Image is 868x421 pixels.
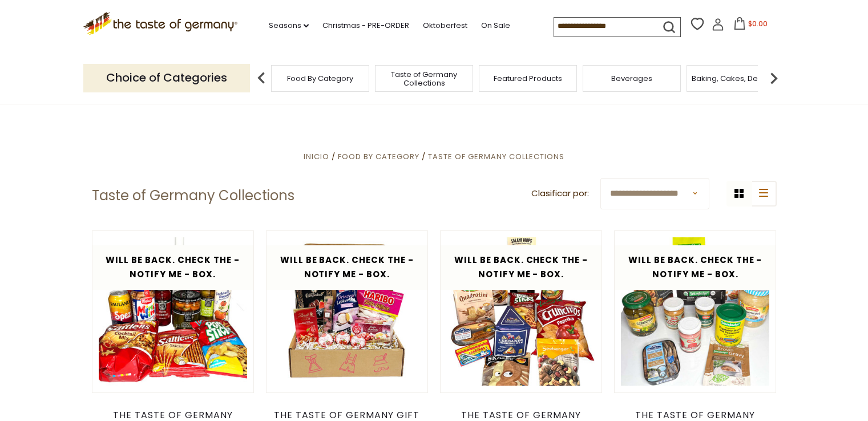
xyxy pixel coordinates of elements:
img: previous arrow [250,67,273,90]
label: Clasificar por: [531,187,589,201]
a: Oktoberfest [423,19,467,32]
span: $0.00 [748,19,768,29]
img: The "Snack Daddy" Collection [441,231,602,392]
a: Taste of Germany Collections [378,70,470,87]
a: Seasons [269,19,309,32]
a: Taste of Germany Collections [428,151,564,162]
img: The "Healthful Diet Daddy" Collection [615,231,776,392]
h1: Taste of Germany Collections [92,187,294,204]
div: The Taste of Germany [92,410,255,421]
a: Inicio [304,151,329,162]
a: Baking, Cakes, Desserts [692,74,780,83]
a: On Sale [481,19,510,32]
a: Featured Products [494,74,562,83]
img: next arrow [762,67,785,90]
a: Beverages [611,74,652,83]
div: The Taste of Germany [614,410,777,421]
a: Food By Category [287,74,353,83]
button: $0.00 [726,17,775,34]
p: Choice of Categories [83,64,250,92]
img: The “Cocktail Time with Dad” Collection [92,231,254,392]
a: Christmas - PRE-ORDER [322,19,409,32]
a: Food By Category [338,151,419,162]
div: The Taste of Germany [440,410,603,421]
img: The Taste of Germany Valentine’s Day Love Collection [267,231,428,392]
